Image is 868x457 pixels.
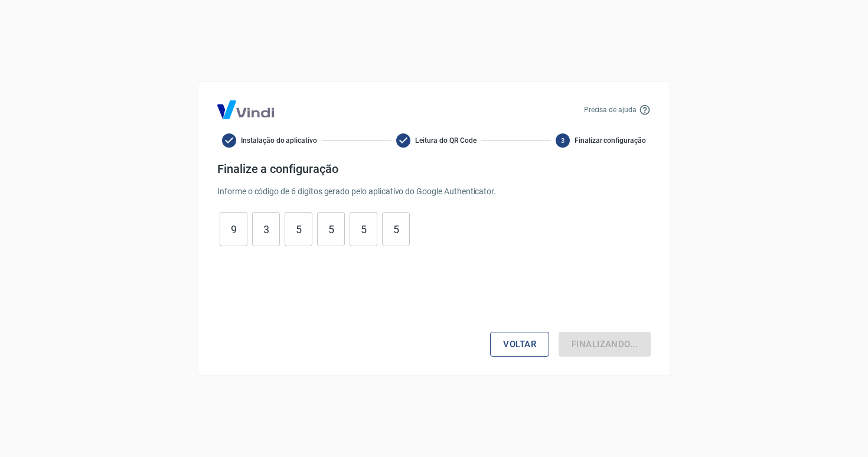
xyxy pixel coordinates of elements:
span: Instalação do aplicativo [241,135,317,146]
img: Logo Vind [217,100,274,119]
span: Leitura do QR Code [415,135,476,146]
span: Finalizar configuração [575,135,646,146]
p: Informe o código de 6 dígitos gerado pelo aplicativo do Google Authenticator. [217,185,651,198]
p: Precisa de ajuda [584,105,637,115]
text: 3 [561,137,564,145]
button: Voltar [490,332,549,357]
h4: Finalize a configuração [217,162,651,176]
